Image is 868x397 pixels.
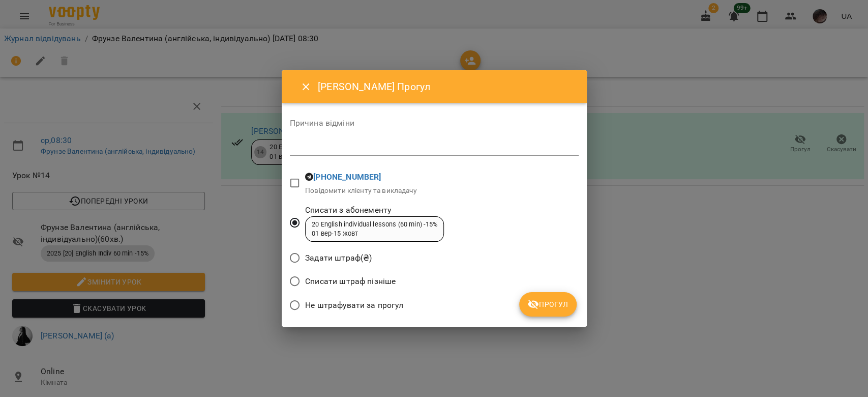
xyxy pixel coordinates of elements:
[305,204,444,216] span: Списати з абонементу
[290,119,579,127] label: Причина відміни
[527,298,568,310] span: Прогул
[313,172,381,182] a: [PHONE_NUMBER]
[294,75,318,99] button: Close
[318,79,574,95] h6: [PERSON_NAME] Прогул
[305,252,372,264] span: Задати штраф(₴)
[519,292,577,317] button: Прогул
[305,186,417,196] p: Повідомити клієнту та викладачу
[305,299,403,311] span: Не штрафувати за прогул
[305,275,396,288] span: Списати штраф пізніше
[312,220,437,239] div: 20 English individual lessons (60 min) -15% 01 вер - 15 жовт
